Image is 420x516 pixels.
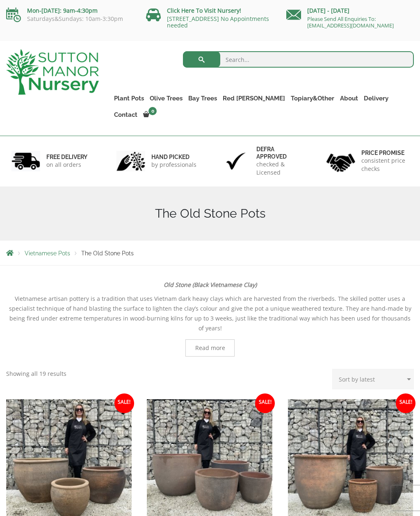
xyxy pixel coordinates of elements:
[167,7,241,14] a: Click Here To Visit Nursery!
[6,369,66,379] p: Showing all 19 results
[46,161,87,169] p: on all orders
[183,51,414,68] input: Search...
[326,148,355,173] img: 4.jpg
[140,109,159,120] a: 0
[114,393,134,413] span: Sale!
[255,393,275,413] span: Sale!
[220,93,288,104] a: Red [PERSON_NAME]
[6,16,134,22] p: Saturdays&Sundays: 10am-3:30pm
[6,6,134,16] p: Mon-[DATE]: 9am-4:30pm
[361,93,391,104] a: Delivery
[332,369,414,389] select: Shop order
[25,250,70,257] a: Vietnamese Pots
[6,206,414,221] h1: The Old Stone Pots
[288,93,337,104] a: Topiary&Other
[286,6,414,16] p: [DATE] - [DATE]
[11,151,40,172] img: 1.jpg
[151,161,196,169] p: by professionals
[6,250,414,256] nav: Breadcrumbs
[6,49,99,95] img: logo
[116,151,145,172] img: 2.jpg
[185,93,220,104] a: Bay Trees
[396,393,415,413] span: Sale!
[111,93,147,104] a: Plant Pots
[148,107,157,115] span: 0
[337,93,361,104] a: About
[307,15,394,29] a: Please Send All Enquiries To: [EMAIL_ADDRESS][DOMAIN_NAME]
[164,281,257,289] strong: Old Stone (Black Vietnamese Clay)
[6,294,414,333] p: Vietnamese artisan pottery is a tradition that uses Vietnam dark heavy clays which are harvested ...
[195,345,225,351] span: Read more
[361,157,409,173] p: consistent price checks
[167,15,269,29] a: [STREET_ADDRESS] No Appointments needed
[361,149,409,157] h6: Price promise
[151,153,196,161] h6: hand picked
[221,151,250,172] img: 3.jpg
[111,109,140,120] a: Contact
[256,145,304,160] h6: Defra approved
[147,93,185,104] a: Olive Trees
[81,250,134,257] span: The Old Stone Pots
[256,160,304,177] p: checked & Licensed
[46,153,87,161] h6: FREE DELIVERY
